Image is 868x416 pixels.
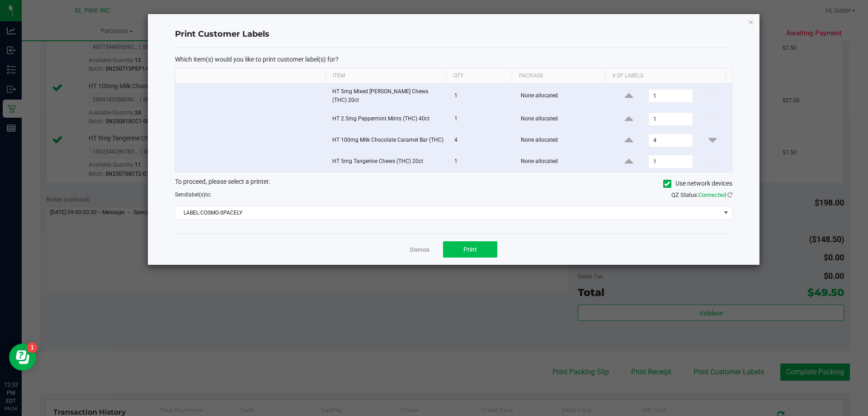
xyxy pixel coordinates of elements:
[698,191,726,198] span: Connected
[325,68,446,84] th: Item
[515,109,610,130] td: None allocated
[175,29,732,40] h4: Print Customer Labels
[175,191,212,198] span: Send to:
[168,177,739,191] div: To proceed, please select a printer.
[443,241,497,258] button: Print
[175,55,732,63] p: Which item(s) would you like to print customer label(s) for?
[449,109,515,130] td: 1
[175,206,721,219] span: LABEL-COSMO-SPACELY
[463,246,477,253] span: Print
[605,68,726,84] th: # of labels
[9,344,36,371] iframe: Resource center
[327,130,449,151] td: HT 100mg Milk Chocolate Caramel Bar (THC)
[327,84,449,109] td: HT 5mg Mixed [PERSON_NAME] Chews (THC) 20ct
[27,342,38,353] iframe: Resource center unread badge
[515,130,610,151] td: None allocated
[671,191,732,198] span: QZ Status:
[410,246,429,254] a: Dismiss
[327,151,449,172] td: HT 5mg Tangerine Chews (THC) 20ct
[515,84,610,109] td: None allocated
[446,68,512,84] th: Qty
[512,68,605,84] th: Package
[449,130,515,151] td: 4
[327,109,449,130] td: HT 2.5mg Peppermint Mints (THC) 40ct
[515,151,610,172] td: None allocated
[449,151,515,172] td: 1
[187,191,205,198] span: label(s)
[663,179,732,188] label: Use network devices
[449,84,515,109] td: 1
